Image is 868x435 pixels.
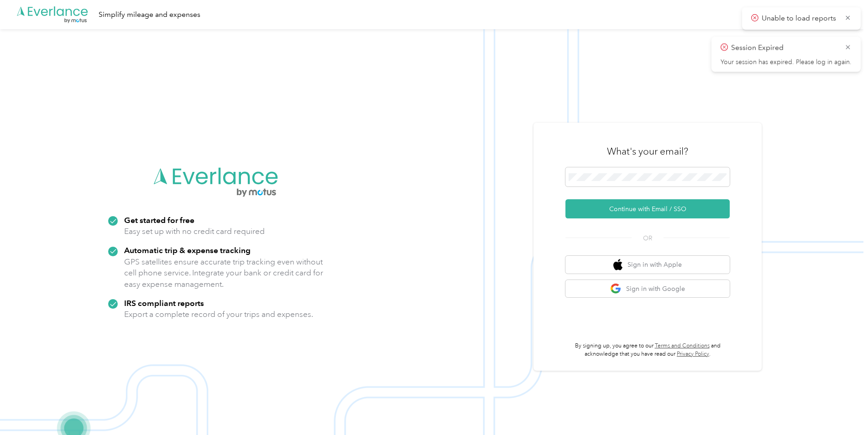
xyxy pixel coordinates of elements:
[632,233,664,243] span: OR
[124,309,313,320] p: Export a complete record of your trips and expenses.
[817,384,868,435] iframe: Everlance-gr Chat Button Frame
[565,342,730,358] p: By signing up, you agree to our and acknowledge that you have read our .
[124,245,251,255] strong: Automatic trip & expense tracking
[677,351,709,357] a: Privacy Policy
[565,280,730,298] button: google logoSign in with Google
[565,199,730,218] button: Continue with Email / SSO
[124,226,265,237] p: Easy set up with no credit card required
[607,145,688,158] h3: What's your email?
[655,342,710,349] a: Terms and Conditions
[124,256,324,290] p: GPS satellites ensure accurate trip tracking even without cell phone service. Integrate your bank...
[731,42,838,54] p: Session Expired
[124,215,194,225] strong: Get started for free
[124,298,204,308] strong: IRS compliant reports
[610,283,622,295] img: google logo
[99,9,200,21] div: Simplify mileage and expenses
[565,256,730,274] button: apple logoSign in with Apple
[721,58,852,67] p: Your session has expired. Please log in again.
[613,259,622,270] img: apple logo
[762,13,838,24] p: Unable to load reports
